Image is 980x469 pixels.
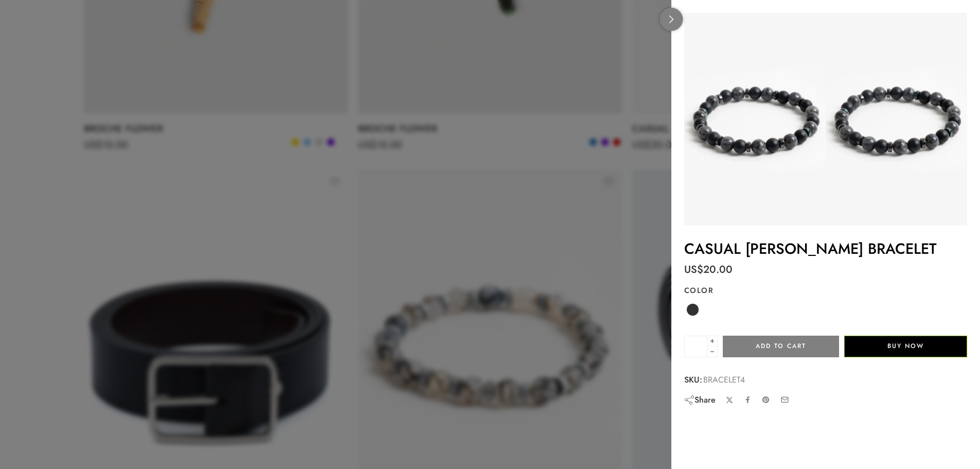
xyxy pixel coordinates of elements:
[684,238,937,259] a: CASUAL [PERSON_NAME] BRACELET
[684,262,703,277] span: US$
[762,396,770,404] a: Pin on Pinterest
[684,336,707,357] input: Product quantity
[703,373,745,387] span: BRACELET4
[744,396,752,404] a: Share on Facebook
[684,373,702,387] strong: SKU:
[684,394,716,406] div: Share
[844,336,967,357] button: Buy Now
[684,285,967,296] label: Color
[684,262,733,277] bdi: 20.00
[780,395,789,404] a: Email to your friends
[723,336,839,357] button: Add to cart
[726,396,734,404] a: Share on X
